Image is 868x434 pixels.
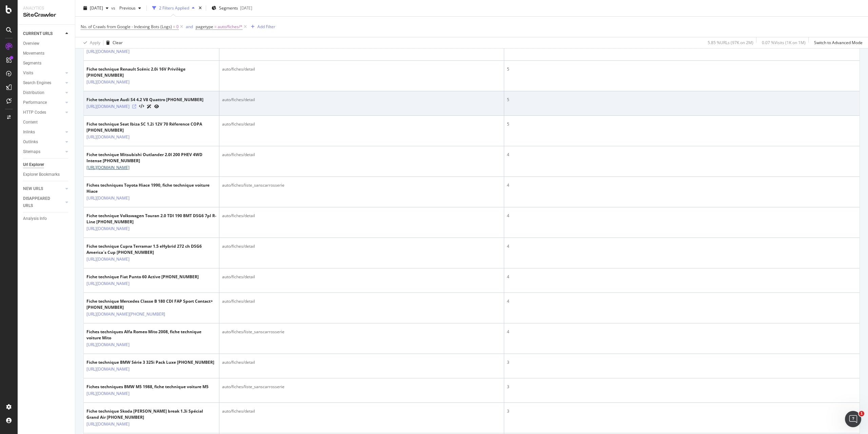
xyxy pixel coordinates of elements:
[23,60,70,67] a: Segments
[23,119,38,126] div: Content
[90,5,103,11] span: 2025 Aug. 25th
[222,274,501,280] div: auto/fiches/detail
[23,109,46,116] div: HTTP Codes
[507,66,857,72] div: 5
[23,11,70,19] div: SiteCrawler
[86,152,216,164] div: Fiche technique Mitsubishi Outlander 2.0I 200 PHEV 4WD Intense [PHONE_NUMBER]
[23,50,44,57] div: Movements
[23,215,47,222] div: Analysis Info
[86,366,130,373] a: [URL][DOMAIN_NAME]
[159,5,189,11] div: 2 Filters Applied
[86,103,130,110] a: [URL][DOMAIN_NAME]
[222,152,501,158] div: auto/fiches/detail
[86,274,199,280] div: Fiche technique Fiat Punto 60 Active [PHONE_NUMBER]
[23,148,40,155] div: Sitemaps
[23,138,38,146] div: Outlinks
[86,384,209,390] div: Fiches techniques BMW M5 1988, fiche technique voiture M5
[86,66,216,78] div: Fiche technique Renault Scénic 2.0i 16V Privilège [PHONE_NUMBER]
[150,3,197,14] button: 2 Filters Applied
[23,99,47,106] div: Performance
[257,24,275,30] div: Add Filter
[117,3,144,14] button: Previous
[23,171,70,178] a: Explorer Bookmarks
[86,390,130,397] a: [URL][DOMAIN_NAME]
[132,105,136,109] a: Visit Online Page
[23,60,41,67] div: Segments
[248,23,275,31] button: Add Filter
[86,329,216,341] div: Fiches techniques Alfa Romeo Mito 2008, fiche technique voiture Mito
[811,37,863,48] button: Switch to Advanced Mode
[86,121,216,133] div: Fiche technique Seat Ibiza SC 1.2i 12V 70 Réference COPA [PHONE_NUMBER]
[23,40,70,47] a: Overview
[23,195,57,209] div: DISAPPEARED URLS
[196,24,213,30] span: pagetype
[86,225,130,232] a: [URL][DOMAIN_NAME]
[86,134,130,140] a: [URL][DOMAIN_NAME]
[23,89,44,96] div: Distribution
[23,119,70,126] a: Content
[507,408,857,414] div: 3
[222,329,501,335] div: auto/fiches/liste_sanscarrosserie
[81,37,100,48] button: Apply
[23,99,63,106] a: Performance
[176,22,179,32] span: 0
[86,48,130,55] a: [URL][DOMAIN_NAME]
[111,5,117,11] span: vs
[86,256,130,263] a: [URL][DOMAIN_NAME]
[23,30,53,37] div: CURRENT URLS
[113,40,123,45] div: Clear
[23,161,44,168] div: Url Explorer
[222,97,501,103] div: auto/fiches/detail
[23,129,63,136] a: Inlinks
[845,411,861,427] iframe: Intercom live chat
[86,79,130,86] a: [URL][DOMAIN_NAME]
[23,40,39,47] div: Overview
[222,213,501,219] div: auto/fiches/detail
[139,104,144,109] button: View HTML Source
[81,3,111,14] button: [DATE]
[23,70,33,77] div: Visits
[86,195,130,202] a: [URL][DOMAIN_NAME]
[507,121,857,127] div: 5
[222,384,501,390] div: auto/fiches/liste_sanscarrosserie
[222,298,501,304] div: auto/fiches/detail
[173,24,175,30] span: =
[23,79,63,87] a: Search Engines
[222,359,501,365] div: auto/fiches/detail
[214,24,217,30] span: =
[23,215,70,222] a: Analysis Info
[507,243,857,249] div: 4
[117,5,136,11] span: Previous
[23,109,63,116] a: HTTP Codes
[86,182,216,194] div: Fiches techniques Toyota Hiace 1990, fiche technique voiture Hiace
[23,129,35,136] div: Inlinks
[23,171,60,178] div: Explorer Bookmarks
[209,3,255,14] button: Segments[DATE]
[762,40,806,45] div: 0.07 % Visits ( 1K on 1M )
[81,24,172,30] span: No. of Crawls from Google - Indexing Bots (Logs)
[507,213,857,219] div: 4
[23,161,70,168] a: Url Explorer
[86,359,214,365] div: Fiche technique BMW Série 3 325i Pack Luxe [PHONE_NUMBER]
[23,50,70,57] a: Movements
[507,298,857,304] div: 4
[23,5,70,11] div: Analytics
[23,195,63,209] a: DISAPPEARED URLS
[186,23,193,30] button: and
[507,384,857,390] div: 3
[222,408,501,414] div: auto/fiches/detail
[222,182,501,188] div: auto/fiches/liste_sanscarrosserie
[154,103,159,110] a: URL Inspection
[507,329,857,335] div: 4
[708,40,753,45] div: 5.85 % URLs ( 97K on 2M )
[23,30,63,37] a: CURRENT URLS
[222,243,501,249] div: auto/fiches/detail
[86,243,216,256] div: Fiche technique Cupra Terramar 1.5 eHybrid 272 ch DSG6 America´s Cup [PHONE_NUMBER]
[86,213,216,225] div: Fiche technique Volkswagen Touran 2.0 TDI 190 BMT DSG6 7pl R-Line [PHONE_NUMBER]
[86,408,216,420] div: Fiche technique Skoda [PERSON_NAME] break 1.3i Spécial Grand Air [PHONE_NUMBER]
[197,5,203,12] div: times
[507,359,857,365] div: 3
[86,164,130,171] a: [URL][DOMAIN_NAME]
[86,298,216,310] div: Fiche technique Mercedes Classe B 180 CDI FAP Sport Contact+ [PHONE_NUMBER]
[507,182,857,188] div: 4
